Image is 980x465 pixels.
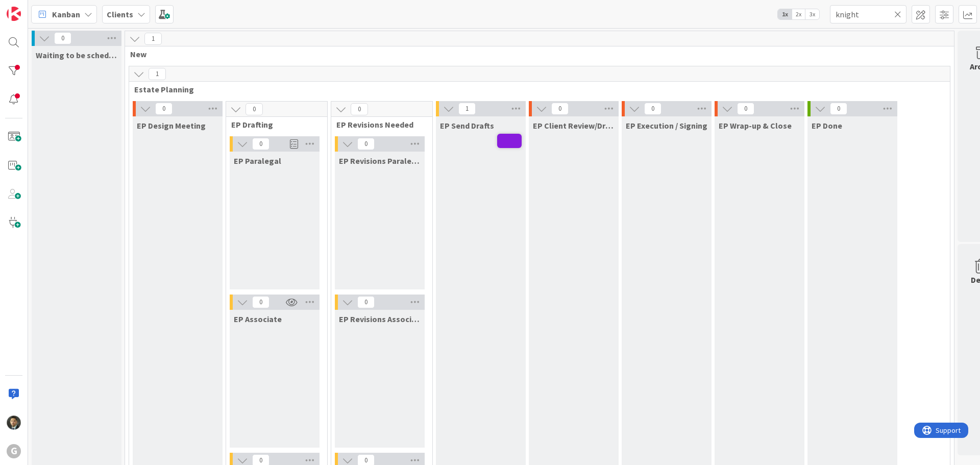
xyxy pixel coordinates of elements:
[336,119,420,130] span: EP Revisions Needed
[533,120,615,131] span: EP Client Review/Draft Review Meeting
[54,32,71,44] span: 0
[137,120,206,131] span: EP Design Meeting
[246,103,263,115] span: 0
[36,50,117,60] span: Waiting to be scheduled
[812,120,842,131] span: EP Done
[7,7,21,21] img: Visit kanbanzone.com
[339,314,421,324] span: EP Revisions Associate
[234,314,282,324] span: EP Associate
[440,120,494,131] span: EP Send Drafts
[52,8,80,20] span: Kanban
[339,156,421,166] span: EP Revisions Paralegal
[792,9,805,19] span: 2x
[458,103,476,115] span: 1
[778,9,792,19] span: 1x
[830,5,906,23] input: Quick Filter...
[626,120,707,131] span: EP Execution / Signing
[719,120,792,131] span: EP Wrap-up & Close
[805,9,819,19] span: 3x
[234,156,281,166] span: EP Paralegal
[830,103,847,115] span: 0
[231,119,314,130] span: EP Drafting
[155,103,173,115] span: 0
[134,84,937,94] span: Estate Planning
[21,2,46,14] span: Support
[252,296,269,308] span: 0
[351,103,368,115] span: 0
[252,138,269,150] span: 0
[357,138,375,150] span: 0
[357,296,375,308] span: 0
[7,444,21,458] div: G
[144,33,162,45] span: 1
[149,68,166,80] span: 1
[737,103,754,115] span: 0
[7,415,21,430] img: CG
[551,103,569,115] span: 0
[130,49,941,59] span: New
[644,103,661,115] span: 0
[107,9,133,19] b: Clients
